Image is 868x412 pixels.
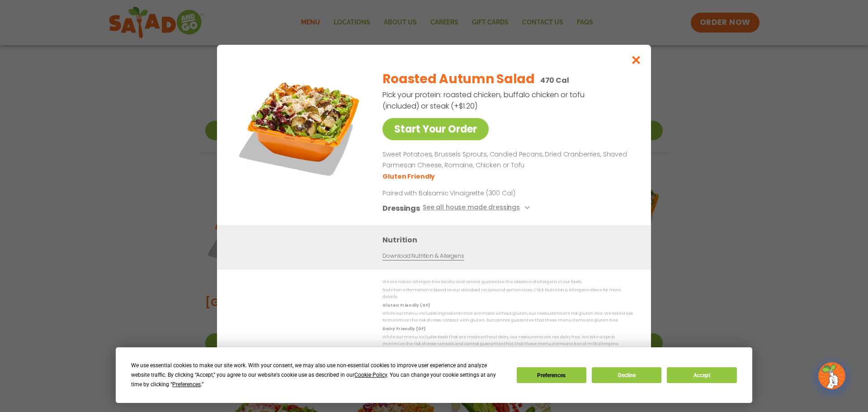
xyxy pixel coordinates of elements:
a: Start Your Order [382,118,489,140]
div: Cookie Consent Prompt [116,347,752,403]
button: Accept [667,367,736,383]
p: While our menu includes foods that are made without dairy, our restaurants are not dairy free. We... [382,334,633,348]
p: 470 Cal [540,75,569,86]
h3: Nutrition [382,234,637,246]
h3: Dressings [382,203,420,214]
h2: Roasted Autumn Salad [382,70,534,89]
button: Decline [592,367,661,383]
img: Featured product photo for Roasted Autumn Salad [237,63,364,189]
button: See all house made dressings [423,203,533,214]
img: wpChatIcon [819,363,844,388]
p: Sweet Potatoes, Brussels Sprouts, Candied Pecans, Dried Cranberries, Shaved Parmesan Cheese, Roma... [382,149,629,171]
p: We are not an allergen free facility and cannot guarantee the absence of allergens in our foods. [382,279,633,285]
p: Paired with Balsamic Vinaigrette (300 Cal) [382,189,550,198]
button: Preferences [517,367,586,383]
div: We use essential cookies to make our site work. With your consent, we may also use non-essential ... [131,361,505,389]
strong: Gluten Friendly (GF) [382,303,429,308]
span: Cookie Policy [354,372,387,378]
p: Pick your protein: roasted chicken, buffalo chicken or tofu (included) or steak (+$1.20) [382,89,586,112]
p: Nutrition information is based on our standard recipes and portion sizes. Click Nutrition & Aller... [382,287,633,301]
li: Gluten Friendly [382,172,436,181]
strong: Dairy Friendly (DF) [382,326,425,331]
span: Preferences [172,381,201,388]
button: Close modal [622,45,651,75]
a: Download Nutrition & Allergens [382,252,464,260]
p: While our menu includes ingredients that are made without gluten, our restaurants are not gluten ... [382,310,633,324]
